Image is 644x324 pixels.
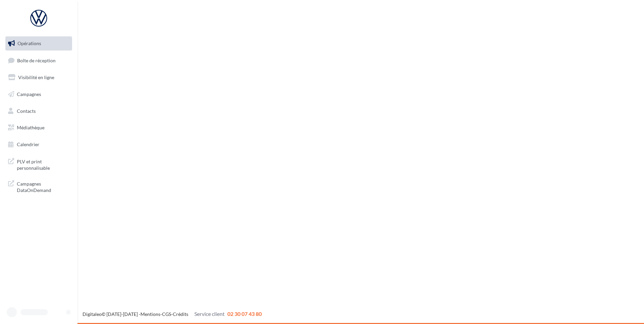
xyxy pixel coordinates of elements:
span: Campagnes DataOnDemand [17,179,69,194]
a: Médiathèque [4,121,73,135]
a: Visibilité en ligne [4,70,73,85]
span: Visibilité en ligne [18,74,54,80]
span: Médiathèque [17,125,44,130]
a: Contacts [4,104,73,118]
a: Campagnes DataOnDemand [4,176,73,196]
span: Boîte de réception [17,57,56,63]
a: Crédits [173,311,188,317]
a: PLV et print personnalisable [4,154,73,174]
a: Boîte de réception [4,53,73,68]
a: Calendrier [4,137,73,152]
a: Opérations [4,36,73,51]
span: Contacts [17,108,36,114]
a: Mentions [140,311,160,317]
span: 02 30 07 43 80 [227,311,262,317]
span: Opérations [18,40,41,46]
span: Service client [194,311,225,317]
a: CGS [162,311,171,317]
span: Calendrier [17,141,39,147]
span: PLV et print personnalisable [17,157,69,171]
span: Campagnes [17,91,41,97]
span: © [DATE]-[DATE] - - - [83,311,262,317]
a: Digitaleo [83,311,102,317]
a: Campagnes [4,87,73,101]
